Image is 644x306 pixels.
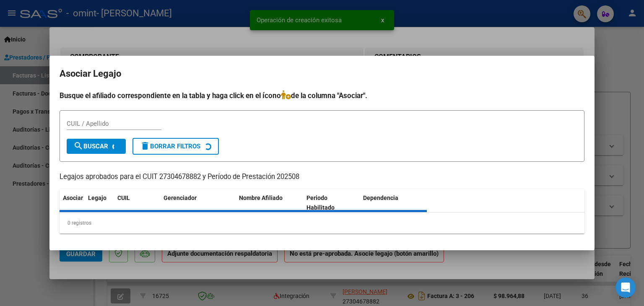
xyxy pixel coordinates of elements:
[239,194,283,201] span: Nombre Afiliado
[85,189,114,217] datatable-header-cell: Legajo
[73,143,108,150] span: Buscar
[67,139,126,154] button: Buscar
[160,189,236,217] datatable-header-cell: Gerenciador
[88,194,106,201] span: Legajo
[140,141,150,151] mat-icon: delete
[114,189,160,217] datatable-header-cell: CUIL
[60,189,85,217] datatable-header-cell: Asociar
[236,189,303,217] datatable-header-cell: Nombre Afiliado
[60,213,584,233] div: 0 registros
[60,66,584,82] h2: Asociar Legajo
[303,189,360,217] datatable-header-cell: Periodo Habilitado
[60,90,584,101] h4: Busque el afiliado correspondiente en la tabla y haga click en el ícono de la columna "Asociar".
[363,194,398,201] span: Dependencia
[63,194,83,201] span: Asociar
[164,194,197,201] span: Gerenciador
[306,194,335,211] span: Periodo Habilitado
[360,189,427,217] datatable-header-cell: Dependencia
[615,277,636,298] div: Open Intercom Messenger
[73,141,83,151] mat-icon: search
[132,138,219,155] button: Borrar Filtros
[117,194,130,201] span: CUIL
[140,143,200,150] span: Borrar Filtros
[60,172,584,182] p: Legajos aprobados para el CUIT 27304678882 y Período de Prestación 202508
